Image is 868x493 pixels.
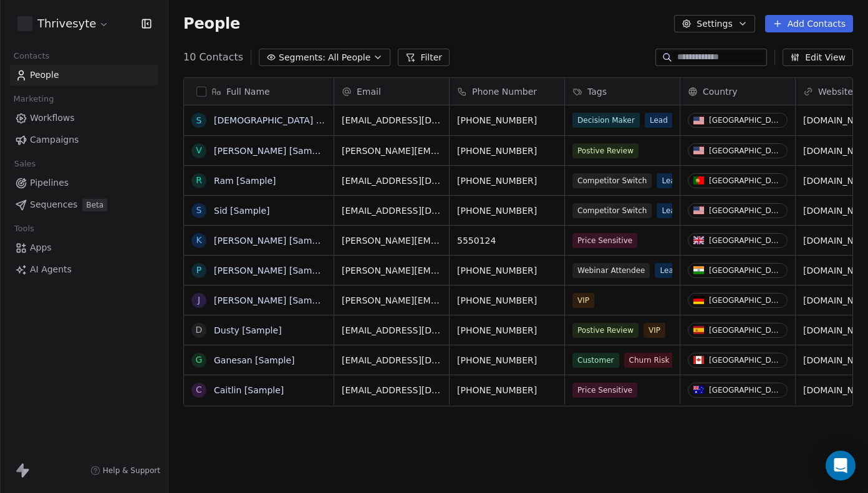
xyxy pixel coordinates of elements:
[572,233,637,248] span: Price Sensitive
[10,108,158,128] a: Workflows
[709,386,782,395] div: [GEOGRAPHIC_DATA]
[10,237,158,258] a: Apps
[342,114,441,127] span: [EMAIL_ADDRESS][DOMAIN_NAME]
[624,353,675,368] span: Churn Risk
[214,355,295,365] a: Ganesan [Sample]
[472,85,537,98] span: Phone Number
[214,295,329,305] a: [PERSON_NAME] [Sample]
[183,50,243,65] span: 10 Contacts
[457,354,557,366] span: [PHONE_NUMBER]
[30,69,59,82] span: People
[572,113,640,128] span: Decision Maker
[214,176,276,186] a: Ram [Sample]
[214,236,329,246] a: [PERSON_NAME] [Sample]
[572,263,650,278] span: Webinar Attendee
[674,15,755,32] button: Settings
[457,145,557,157] span: [PHONE_NUMBER]
[644,323,665,338] span: VIP
[709,296,782,305] div: [GEOGRAPHIC_DATA]
[9,219,39,238] span: Tools
[196,144,202,157] div: V
[30,112,75,125] span: Workflows
[196,323,203,337] div: D
[214,206,270,216] a: Sid [Sample]
[572,383,637,398] span: Price Sensitive
[572,203,652,218] span: Competitor Switch
[9,155,41,173] span: Sales
[279,51,325,64] span: Segments:
[30,198,77,211] span: Sequences
[90,466,160,476] a: Help & Support
[457,294,557,307] span: [PHONE_NUMBER]
[709,116,782,125] div: [GEOGRAPHIC_DATA]
[184,78,334,105] div: Full Name
[655,263,683,278] span: Lead
[196,114,202,127] div: S
[196,174,202,187] div: R
[783,49,853,66] button: Edit View
[342,234,441,247] span: [PERSON_NAME][EMAIL_ADDRESS][DOMAIN_NAME]
[196,234,201,247] div: K
[357,85,381,98] span: Email
[342,384,441,396] span: [EMAIL_ADDRESS][DOMAIN_NAME]
[196,353,203,366] div: G
[457,114,557,127] span: [PHONE_NUMBER]
[334,78,449,105] div: Email
[342,145,441,157] span: [PERSON_NAME][EMAIL_ADDRESS][DOMAIN_NAME]
[709,326,782,335] div: [GEOGRAPHIC_DATA]
[214,146,329,156] a: [PERSON_NAME] [Sample]
[765,15,853,32] button: Add Contacts
[826,451,856,481] div: Open Intercom Messenger
[226,85,270,98] span: Full Name
[657,203,685,218] span: Lead
[214,325,282,335] a: Dusty [Sample]
[709,356,782,365] div: [GEOGRAPHIC_DATA]
[30,176,69,189] span: Pipelines
[342,354,441,366] span: [EMAIL_ADDRESS][DOMAIN_NAME]
[645,113,673,128] span: Lead
[572,173,652,188] span: Competitor Switch
[214,266,329,275] a: [PERSON_NAME] [Sample]
[457,324,557,337] span: [PHONE_NUMBER]
[10,194,158,215] a: SequencesBeta
[657,173,685,188] span: Lead
[818,85,853,98] span: Website
[183,14,240,33] span: People
[82,199,107,211] span: Beta
[328,51,370,64] span: All People
[30,241,52,254] span: Apps
[709,146,782,155] div: [GEOGRAPHIC_DATA]
[709,206,782,215] div: [GEOGRAPHIC_DATA]
[196,383,202,396] div: C
[703,85,738,98] span: Country
[572,293,594,308] span: VIP
[15,13,112,34] button: Thrivesyte
[196,204,202,217] div: S
[198,294,200,307] div: J
[457,175,557,187] span: [PHONE_NUMBER]
[10,65,158,85] a: People
[10,130,158,150] a: Campaigns
[342,324,441,337] span: [EMAIL_ADDRESS][DOMAIN_NAME]
[450,78,564,105] div: Phone Number
[214,385,284,395] a: Caitlin [Sample]
[572,353,619,368] span: Customer
[214,115,355,125] a: [DEMOGRAPHIC_DATA] [Sample]
[572,143,639,158] span: Postive Review
[342,204,441,217] span: [EMAIL_ADDRESS][DOMAIN_NAME]
[572,323,639,338] span: Postive Review
[457,264,557,277] span: [PHONE_NUMBER]
[196,264,201,277] div: P
[184,105,334,482] div: grid
[103,466,160,476] span: Help & Support
[709,266,782,275] div: [GEOGRAPHIC_DATA]
[342,294,441,307] span: [PERSON_NAME][EMAIL_ADDRESS][DOMAIN_NAME]
[457,234,557,247] span: 5550124
[8,47,55,65] span: Contacts
[8,90,59,108] span: Marketing
[10,173,158,193] a: Pipelines
[587,85,607,98] span: Tags
[709,236,782,245] div: [GEOGRAPHIC_DATA]
[398,49,450,66] button: Filter
[37,16,96,32] span: Thrivesyte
